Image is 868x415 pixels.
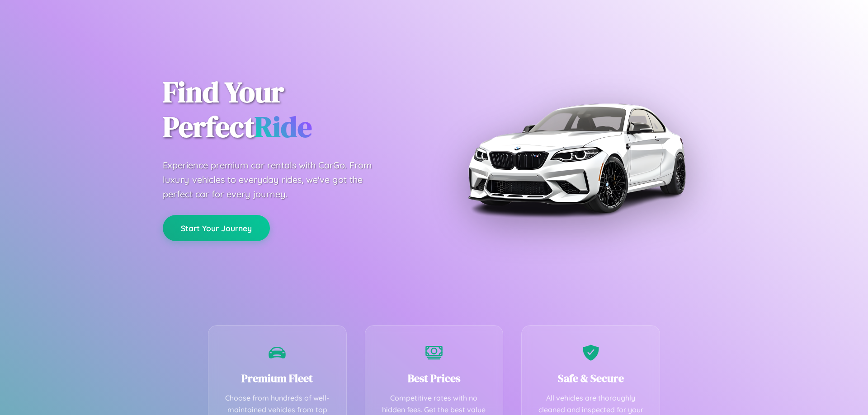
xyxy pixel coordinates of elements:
[222,371,333,386] h3: Premium Fleet
[535,371,646,386] h3: Safe & Secure
[379,371,490,386] h3: Best Prices
[463,45,689,271] img: Premium BMW car rental vehicle
[163,158,389,201] p: Experience premium car rentals with CarGo. From luxury vehicles to everyday rides, we've got the ...
[163,215,270,241] button: Start Your Journey
[255,107,312,146] span: Ride
[163,75,420,145] h1: Find Your Perfect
